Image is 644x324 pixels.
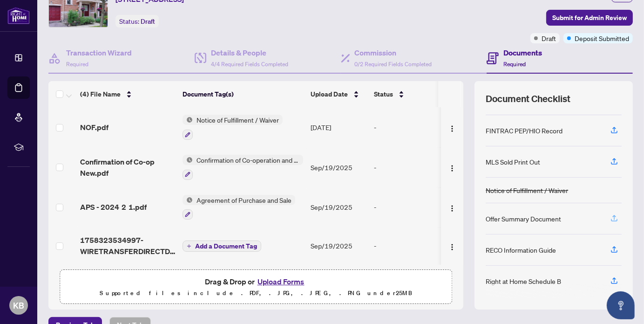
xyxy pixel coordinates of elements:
div: Offer Summary Document [486,214,561,224]
span: Required [66,61,88,68]
div: Notice of Fulfillment / Waiver [486,185,568,195]
p: Supported files include .PDF, .JPG, .JPEG, .PNG under 25 MB [66,288,446,299]
span: (4) File Name [80,89,121,99]
img: Logo [448,125,456,132]
span: Required [503,61,526,68]
div: FINTRAC PEP/HIO Record [486,125,563,136]
span: Confirmation of Co-op New.pdf [80,156,175,179]
img: Logo [448,165,456,172]
img: Logo [448,243,456,251]
button: Logo [445,238,460,253]
img: Logo [448,205,456,212]
button: Upload Forms [255,276,307,288]
span: Confirmation of Co-operation and Representation—Buyer/Seller [193,155,303,165]
th: Status [370,81,449,107]
span: Document Checklist [486,92,570,105]
span: Add a Document Tag [195,243,257,249]
span: Status [374,89,393,99]
td: Sep/19/2025 [307,147,370,187]
th: (4) File Name [76,81,179,107]
button: Add a Document Tag [183,241,261,252]
td: Sep/19/2025 [307,227,370,264]
td: [DATE] [307,107,370,147]
span: 1758323534997-WIRETRANSFERDIRECTDEPOSITPROCEDUREREA.pdf [80,234,175,257]
span: 0/2 Required Fields Completed [355,61,432,68]
div: RECO Information Guide [486,245,556,255]
button: Logo [445,200,460,214]
h4: Commission [355,47,432,58]
button: Logo [445,120,460,135]
div: - [374,122,446,132]
button: Submit for Admin Review [546,10,633,26]
span: Submit for Admin Review [552,10,627,25]
span: Agreement of Purchase and Sale [193,195,295,205]
h4: Documents [503,47,542,58]
span: Deposit Submitted [575,33,629,43]
img: Status Icon [183,155,193,165]
div: - [374,162,446,172]
div: - [374,241,446,251]
button: Logo [445,160,460,175]
button: Status IconAgreement of Purchase and Sale [183,195,295,220]
img: Status Icon [183,115,193,125]
span: Notice of Fulfillment / Waiver [193,115,283,125]
td: Sep/19/2025 [307,187,370,227]
div: MLS Sold Print Out [486,157,540,167]
th: Document Tag(s) [179,81,307,107]
span: APS - 2024 2 1.pdf [80,201,147,213]
h4: Details & People [211,47,288,58]
span: Draft [141,17,155,26]
span: 4/4 Required Fields Completed [211,61,288,68]
span: KB [13,299,24,312]
button: Add a Document Tag [183,240,261,252]
img: Status Icon [183,195,193,205]
button: Open asap [607,291,635,319]
div: - [374,202,446,212]
span: NOF.pdf [80,122,108,133]
span: Upload Date [311,89,348,99]
span: plus [187,244,191,248]
div: Status: [115,15,159,28]
div: Right at Home Schedule B [486,276,561,286]
button: Status IconNotice of Fulfillment / Waiver [183,115,283,140]
span: Draft [542,33,556,43]
h4: Transaction Wizard [66,47,132,58]
img: logo [7,7,30,24]
span: Drag & Drop or [205,276,307,288]
button: Status IconConfirmation of Co-operation and Representation—Buyer/Seller [183,155,303,180]
th: Upload Date [307,81,370,107]
span: Drag & Drop orUpload FormsSupported files include .PDF, .JPG, .JPEG, .PNG under25MB [60,270,452,304]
